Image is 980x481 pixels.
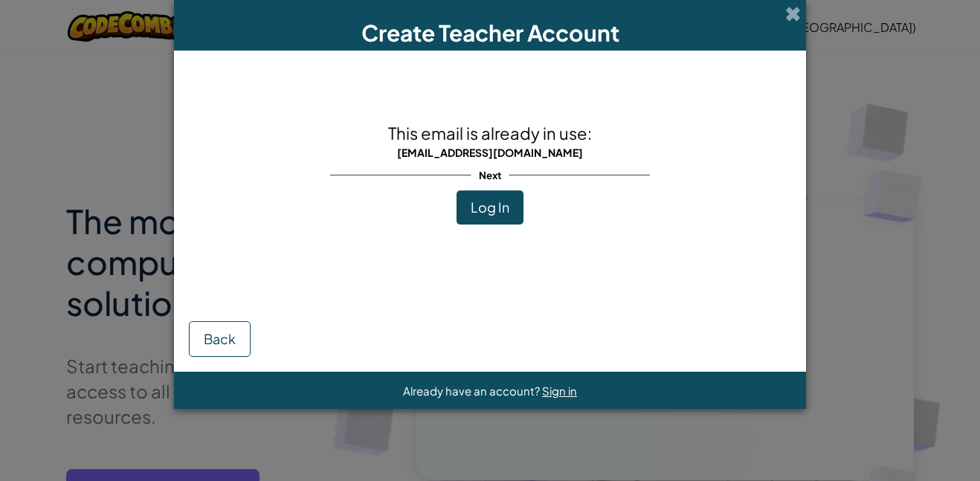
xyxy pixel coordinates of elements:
[189,321,251,357] button: Back
[542,384,577,398] a: Sign in
[457,190,523,225] button: Log In
[471,198,509,216] span: Log In
[361,19,619,47] span: Create Teacher Account
[403,384,542,398] span: Already have an account?
[204,330,236,347] span: Back
[397,146,583,159] span: [EMAIL_ADDRESS][DOMAIN_NAME]
[471,164,509,186] span: Next
[388,123,592,143] span: This email is already in use:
